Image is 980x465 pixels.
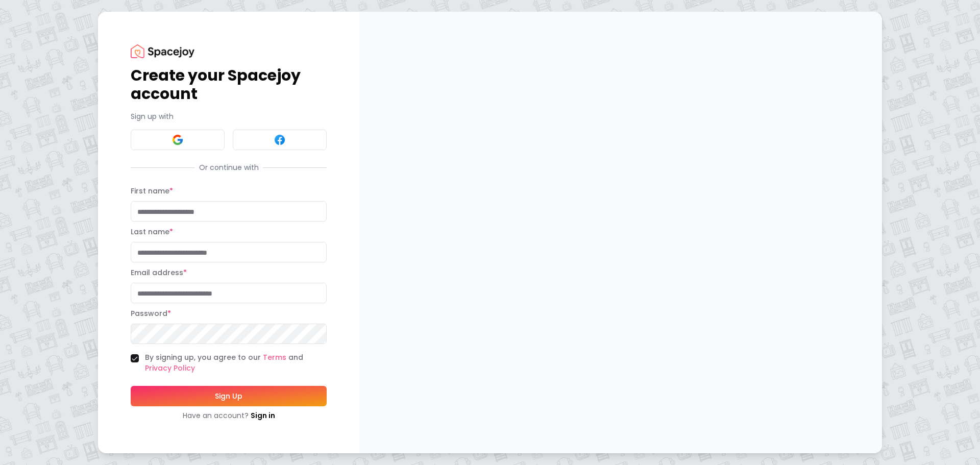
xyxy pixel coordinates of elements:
[131,386,327,406] button: Sign Up
[145,363,195,373] a: Privacy Policy
[171,134,184,146] img: Google signin
[131,267,187,278] label: Email address
[131,66,327,103] h1: Create your Spacejoy account
[131,44,194,58] img: Spacejoy Logo
[195,162,263,173] span: Or continue with
[263,352,286,362] a: Terms
[131,227,173,237] label: Last name
[359,12,882,453] img: banner
[131,111,327,121] p: Sign up with
[131,186,173,196] label: First name
[251,410,275,421] a: Sign in
[131,308,171,319] label: Password
[274,134,286,146] img: Facebook signin
[131,410,327,421] div: Have an account?
[145,352,327,374] label: By signing up, you agree to our and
